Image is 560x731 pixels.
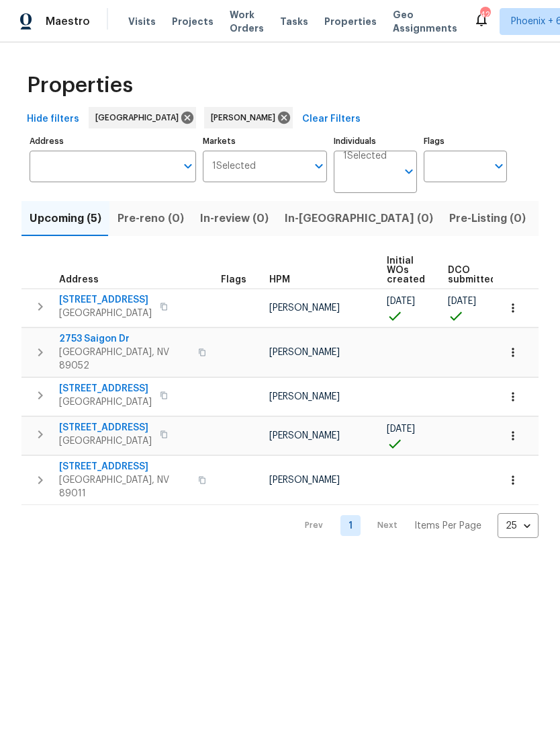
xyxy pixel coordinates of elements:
[343,151,387,162] span: 1 Selected
[324,15,377,28] span: Properties
[89,107,196,128] div: [GEOGRAPHIC_DATA]
[302,111,361,128] span: Clear Filters
[400,162,418,181] button: Open
[179,157,197,176] button: Open
[334,137,417,145] label: Individuals
[200,209,269,228] span: In-review (0)
[204,107,293,128] div: [PERSON_NAME]
[118,209,184,228] span: Pre-reno (0)
[59,293,152,307] span: [STREET_ADDRESS]
[59,382,152,395] span: [STREET_ADDRESS]
[211,111,281,124] span: [PERSON_NAME]
[27,111,79,128] span: Hide filters
[21,107,85,132] button: Hide filters
[46,15,90,28] span: Maestro
[30,209,101,228] span: Upcoming (5)
[387,424,415,434] span: [DATE]
[387,256,425,284] span: Initial WOs created
[498,508,539,543] div: 25
[221,275,246,284] span: Flags
[269,392,340,401] span: [PERSON_NAME]
[59,460,190,473] span: [STREET_ADDRESS]
[95,111,184,124] span: [GEOGRAPHIC_DATA]
[203,137,328,145] label: Markets
[414,519,481,533] p: Items Per Page
[30,137,196,145] label: Address
[448,266,496,284] span: DCO submitted
[269,348,340,357] span: [PERSON_NAME]
[269,275,290,284] span: HPM
[424,137,507,145] label: Flags
[310,157,328,176] button: Open
[448,297,476,306] span: [DATE]
[297,107,366,132] button: Clear Filters
[59,473,190,500] span: [GEOGRAPHIC_DATA], NV 89011
[285,209,433,228] span: In-[GEOGRAPHIC_DATA] (0)
[59,421,152,434] span: [STREET_ADDRESS]
[269,431,340,440] span: [PERSON_NAME]
[387,297,415,306] span: [DATE]
[59,346,190,373] span: [GEOGRAPHIC_DATA], NV 89052
[59,434,152,448] span: [GEOGRAPHIC_DATA]
[212,161,256,172] span: 1 Selected
[489,157,508,176] button: Open
[280,17,308,26] span: Tasks
[269,303,340,313] span: [PERSON_NAME]
[59,275,99,284] span: Address
[230,8,264,35] span: Work Orders
[172,15,214,28] span: Projects
[27,79,133,92] span: Properties
[480,8,489,22] div: 42
[59,307,152,320] span: [GEOGRAPHIC_DATA]
[59,332,190,346] span: 2753 Saigon Dr
[269,475,340,485] span: [PERSON_NAME]
[340,515,361,536] a: Goto page 1
[292,513,539,538] nav: Pagination Navigation
[449,209,526,228] span: Pre-Listing (0)
[128,15,156,28] span: Visits
[59,395,152,409] span: [GEOGRAPHIC_DATA]
[393,8,457,35] span: Geo Assignments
